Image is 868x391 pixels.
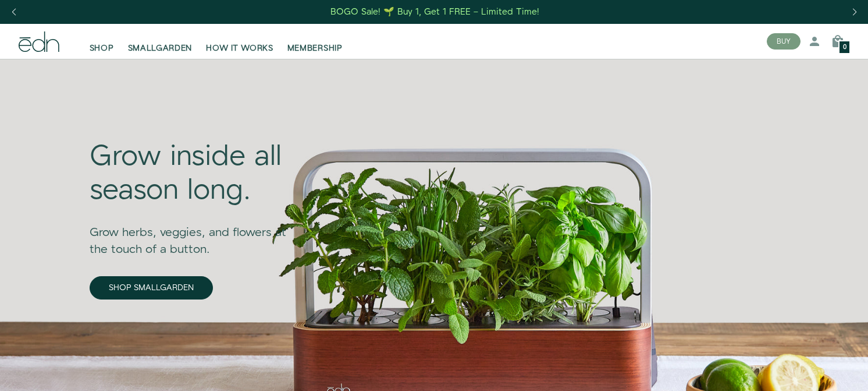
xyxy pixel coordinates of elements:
a: HOW IT WORKS [199,29,280,54]
div: Grow inside all season long. [90,140,304,207]
button: BUY [767,33,801,50]
a: BOGO Sale! 🌱 Buy 1, Get 1 FREE – Limited Time! [330,3,541,21]
span: SHOP [90,43,114,54]
span: MEMBERSHIP [287,43,343,54]
div: BOGO Sale! 🌱 Buy 1, Get 1 FREE – Limited Time! [330,6,539,18]
a: MEMBERSHIP [280,29,350,54]
a: SMALLGARDEN [121,29,200,54]
span: HOW IT WORKS [206,43,273,54]
a: SHOP [83,29,121,54]
a: SHOP SMALLGARDEN [90,276,213,300]
div: Grow herbs, veggies, and flowers at the touch of a button. [90,208,304,258]
span: 0 [843,44,846,51]
iframe: Opens a widget where you can find more information [777,356,856,385]
span: SMALLGARDEN [128,43,193,54]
